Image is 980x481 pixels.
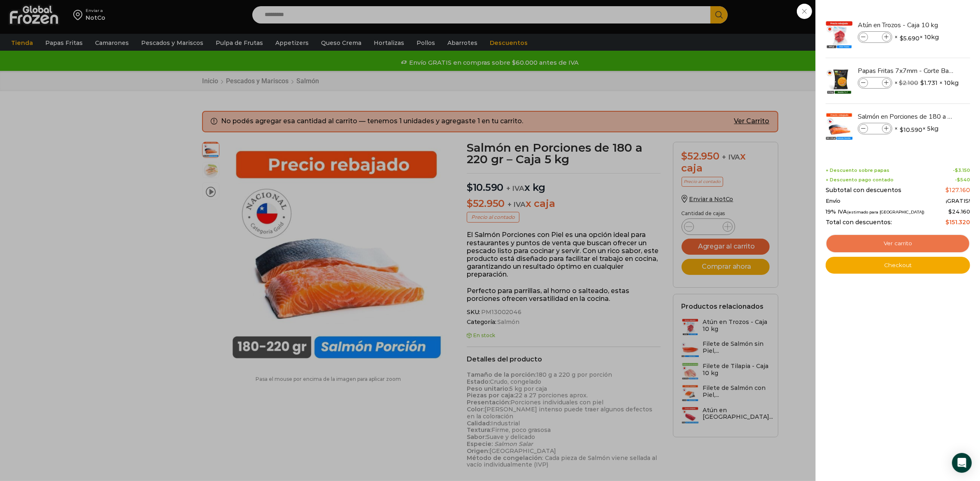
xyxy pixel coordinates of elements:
[847,210,924,214] small: (estimado para [GEOGRAPHIC_DATA])
[826,219,892,226] span: Total con descuentos:
[899,79,903,87] span: $
[957,177,960,183] span: $
[826,168,889,173] span: + Descuento sobre papas
[894,31,939,43] span: × × 10kg
[945,186,970,194] bdi: 127.160
[955,167,970,173] bdi: 3.150
[826,187,901,194] span: Subtotal con descuentos
[869,33,881,42] input: Product quantity
[826,209,924,215] span: 19% IVA
[945,218,949,226] span: $
[826,177,894,183] span: + Descuento pago contado
[894,77,959,89] span: × × 10kg
[900,34,903,42] span: $
[957,177,970,183] bdi: 540
[945,218,970,226] bdi: 151.320
[952,453,972,473] div: Open Intercom Messenger
[869,124,881,133] input: Product quantity
[869,78,881,87] input: Product quantity
[826,234,970,253] a: Ver carrito
[858,66,956,75] a: Papas Fritas 7x7mm - Corte Bastón - Caja 10 kg
[826,198,840,204] span: Envío
[858,112,956,121] a: Salmón en Porciones de 180 a 220 gr - Caja 5 kg
[955,177,970,183] span: -
[826,257,970,274] a: Checkout
[900,126,922,134] bdi: 10.590
[858,21,956,30] a: Atún en Trozos - Caja 10 kg
[920,79,938,87] bdi: 1.731
[894,123,938,134] span: × × 5kg
[899,79,918,87] bdi: 2.100
[900,34,919,42] bdi: 5.690
[953,168,970,173] span: -
[920,79,924,87] span: $
[945,186,949,194] span: $
[946,198,970,204] span: ¡GRATIS!
[948,208,970,215] span: 24.160
[948,208,952,215] span: $
[900,126,903,134] span: $
[955,167,958,173] span: $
